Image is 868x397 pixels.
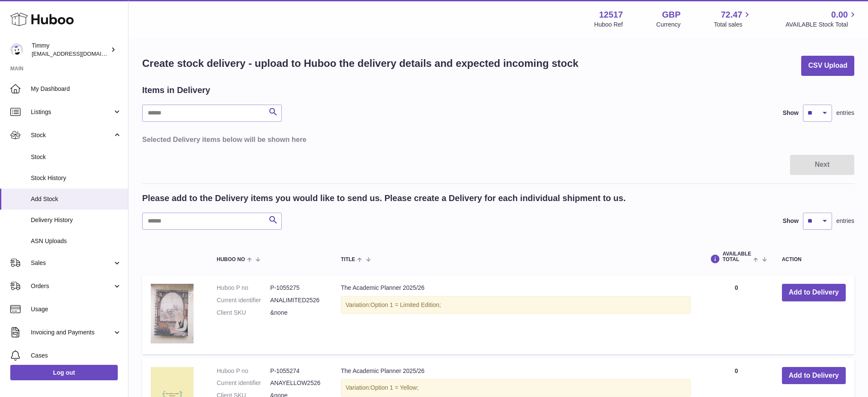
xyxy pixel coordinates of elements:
[656,21,681,29] div: Currency
[31,237,122,245] span: ASN Uploads
[714,21,752,29] span: Total sales
[142,57,579,70] h1: Create stock delivery - upload to Huboo the delivery details and expected incoming stock
[836,109,854,117] span: entries
[31,174,122,182] span: Stock History
[217,296,270,304] dt: Current identifier
[599,9,623,21] strong: 12517
[217,284,270,292] dt: Huboo P no
[142,84,210,96] h2: Items in Delivery
[341,296,691,314] div: Variation:
[31,108,113,116] span: Listings
[32,50,126,57] span: [EMAIL_ADDRESS][DOMAIN_NAME]
[31,305,122,313] span: Usage
[714,9,752,29] a: 72.47 Total sales
[785,9,858,29] a: 0.00 AVAILABLE Stock Total
[142,135,854,144] h3: Selected Delivery items below will be shown here
[370,384,418,391] span: Option 1 = Yellow;
[370,301,441,308] span: Option 1 = Limited Edition;
[32,42,109,58] div: Timmy
[10,43,23,56] img: internalAdmin-12517@internal.huboo.com
[782,284,846,301] button: Add to Delivery
[783,217,799,225] label: Show
[10,365,118,380] a: Log out
[341,257,355,262] span: Title
[31,195,122,203] span: Add Stock
[782,257,846,262] div: Action
[151,284,194,343] img: The Academic Planner 2025/26
[31,352,122,360] span: Cases
[722,251,751,262] span: AVAILABLE Total
[270,379,324,387] dd: ANAYELLOW2526
[836,217,854,225] span: entries
[801,56,854,76] button: CSV Upload
[217,309,270,317] dt: Client SKU
[31,131,113,139] span: Stock
[785,21,858,29] span: AVAILABLE Stock Total
[594,21,623,29] div: Huboo Ref
[142,192,626,204] h2: Please add to the Delivery items you would like to send us. Please create a Delivery for each ind...
[341,379,691,397] div: Variation:
[783,109,799,117] label: Show
[782,367,846,385] button: Add to Delivery
[217,257,245,262] span: Huboo no
[332,275,699,354] td: The Academic Planner 2025/26
[217,379,270,387] dt: Current identifier
[31,153,122,161] span: Stock
[270,367,324,375] dd: P-1055274
[217,367,270,375] dt: Huboo P no
[831,9,848,21] span: 0.00
[31,328,113,337] span: Invoicing and Payments
[699,275,773,354] td: 0
[721,9,742,21] span: 72.47
[31,259,113,267] span: Sales
[31,85,122,93] span: My Dashboard
[662,9,680,21] strong: GBP
[270,296,324,304] dd: ANALIMITED2526
[31,282,113,290] span: Orders
[270,309,324,317] dd: &none
[270,284,324,292] dd: P-1055275
[31,216,122,224] span: Delivery History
